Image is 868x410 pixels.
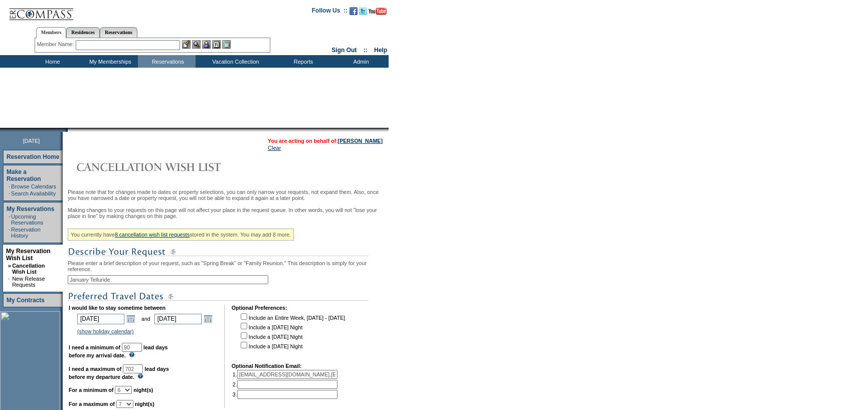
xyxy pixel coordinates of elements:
[7,297,45,304] a: My Contracts
[233,380,337,389] td: 2.
[69,387,113,393] b: For a minimum of
[232,305,287,311] b: Optional Preferences:
[11,190,56,196] a: Search Availability
[64,128,68,132] img: promoShadowLeftCorner.gif
[23,138,40,144] span: [DATE]
[331,47,357,54] a: Sign Out
[233,390,337,399] td: 3.
[202,40,211,49] img: Impersonate
[77,328,134,334] a: (show holiday calendar)
[23,55,80,68] td: Home
[100,27,137,38] a: Reservations
[80,55,138,68] td: My Memberships
[135,401,154,407] b: night(s)
[369,8,387,15] img: Subscribe to our YouTube Channel
[11,214,43,226] a: Upcoming Reservations
[350,7,358,15] img: Become our fan on Facebook
[268,145,281,151] a: Clear
[154,314,202,324] input: Date format: M/D/Y. Shortcut keys: [T] for Today. [UP] or [.] for Next Day. [DOWN] or [,] for Pre...
[222,40,231,49] img: b_calculator.gif
[8,263,11,269] b: »
[233,370,337,379] td: 1.
[9,227,10,239] td: ·
[11,183,56,189] a: Browse Calendars
[369,10,387,16] a: Subscribe to our YouTube Channel
[359,10,367,16] a: Follow us on Twitter
[68,229,294,241] div: You currently have stored in the system. You may add 8 more.
[68,157,268,177] img: Cancellation Wish List
[137,373,143,379] img: questionMark_lightBlue.gif
[69,305,165,311] b: I would like to stay sometime between
[212,40,221,49] img: Reservations
[374,47,387,54] a: Help
[69,366,121,372] b: I need a maximum of
[69,344,120,350] b: I need a minimum of
[68,128,69,132] img: blank.gif
[69,344,168,358] b: lead days before my arrival date.
[11,227,41,239] a: Reservation History
[8,276,11,288] td: ·
[359,7,367,15] img: Follow us on Twitter
[192,40,201,49] img: View
[133,387,153,393] b: night(s)
[125,313,136,324] a: Open the calendar popup.
[312,6,348,18] td: Follow Us ::
[37,40,76,49] div: Member Name:
[7,206,54,213] a: My Reservations
[350,10,358,16] a: Become our fan on Facebook
[69,401,115,407] b: For a maximum of
[9,214,10,226] td: ·
[129,352,135,357] img: questionMark_lightBlue.gif
[196,55,273,68] td: Vacation Collection
[268,138,383,144] span: You are acting on behalf of:
[6,248,51,262] a: My Reservation Wish List
[12,276,45,288] a: New Release Requests
[9,183,10,189] td: ·
[115,232,190,238] a: 8 cancellation wish list requests
[138,55,196,68] td: Reservations
[140,312,152,326] td: and
[182,40,191,49] img: b_edit.gif
[9,190,10,196] td: ·
[36,27,67,38] a: Members
[364,47,368,54] span: ::
[239,312,345,356] td: Include an Entire Week, [DATE] - [DATE] Include a [DATE] Night Include a [DATE] Night Include a [...
[69,366,169,380] b: lead days before my departure date.
[77,314,124,324] input: Date format: M/D/Y. Shortcut keys: [T] for Today. [UP] or [.] for Next Day. [DOWN] or [,] for Pre...
[66,27,100,38] a: Residences
[273,55,331,68] td: Reports
[12,263,45,275] a: Cancellation Wish List
[232,363,302,369] b: Optional Notification Email:
[7,168,41,182] a: Make a Reservation
[338,138,383,144] a: [PERSON_NAME]
[203,313,214,324] a: Open the calendar popup.
[331,55,389,68] td: Admin
[7,153,59,160] a: Reservation Home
